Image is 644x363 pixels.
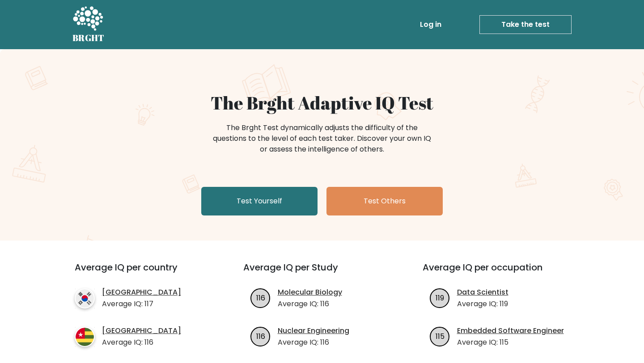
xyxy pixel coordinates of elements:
[416,16,445,34] a: Log in
[75,288,95,308] img: country
[423,262,580,283] h3: Average IQ per occupation
[72,33,105,43] h5: BRGHT
[102,299,181,309] p: Average IQ: 117
[201,187,318,215] a: Test Yourself
[479,15,572,34] a: Take the test
[457,299,508,309] p: Average IQ: 119
[72,4,105,46] a: BRGHT
[210,122,434,155] div: The Brght Test dynamically adjusts the difficulty of the questions to the level of each test take...
[278,325,349,336] a: Nuclear Engineering
[457,287,508,298] a: Data Scientist
[256,331,265,341] text: 116
[457,337,564,348] p: Average IQ: 115
[278,337,349,348] p: Average IQ: 116
[75,327,95,347] img: country
[102,337,181,348] p: Average IQ: 116
[256,292,265,303] text: 116
[243,262,401,283] h3: Average IQ per Study
[278,287,342,298] a: Molecular Biology
[436,292,444,303] text: 119
[278,299,342,309] p: Average IQ: 116
[102,325,181,336] a: [GEOGRAPHIC_DATA]
[104,92,540,114] h1: The Brght Adaptive IQ Test
[326,187,443,215] a: Test Others
[75,262,211,283] h3: Average IQ per country
[457,325,564,336] a: Embedded Software Engineer
[435,331,444,341] text: 115
[102,287,181,298] a: [GEOGRAPHIC_DATA]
